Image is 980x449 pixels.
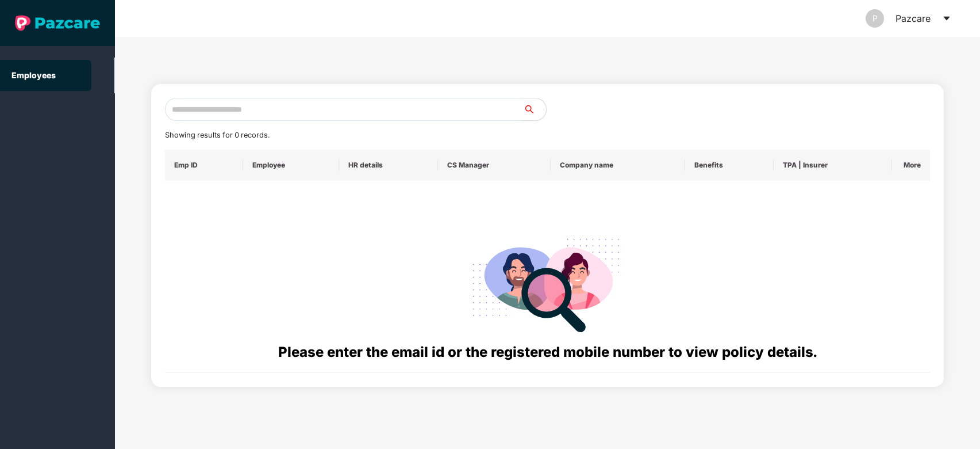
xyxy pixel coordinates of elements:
a: Employees [11,70,56,80]
th: Benefits [685,150,773,181]
span: Please enter the email id or the registered mobile number to view policy details. [278,344,817,360]
span: Showing results for 0 records. [165,131,270,139]
img: svg+xml;base64,PHN2ZyB4bWxucz0iaHR0cDovL3d3dy53My5vcmcvMjAwMC9zdmciIHdpZHRoPSIyODgiIGhlaWdodD0iMj... [464,224,630,341]
th: HR details [339,150,438,181]
th: Company name [551,150,685,181]
th: Emp ID [165,150,244,181]
th: Employee [243,150,339,181]
span: search [522,105,546,114]
button: search [522,98,547,121]
span: caret-down [942,14,951,23]
th: More [892,150,931,181]
span: P [873,9,878,28]
th: CS Manager [438,150,551,181]
th: TPA | Insurer [774,150,892,181]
